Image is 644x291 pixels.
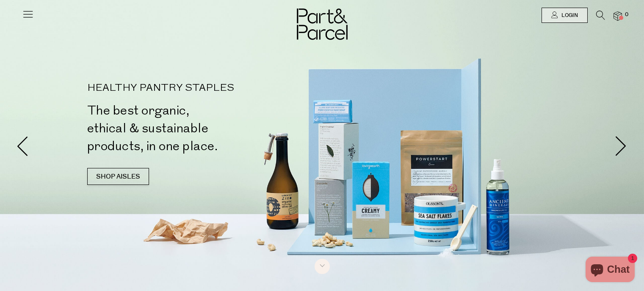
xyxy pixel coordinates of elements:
[87,168,149,185] a: SHOP AISLES
[297,8,348,40] img: Part&Parcel
[583,257,637,284] inbox-online-store-chat: Shopify online store chat
[87,102,326,155] h2: The best organic, ethical & sustainable products, in one place.
[87,83,326,93] p: HEALTHY PANTRY STAPLES
[559,12,578,19] span: Login
[542,8,588,23] a: Login
[614,11,622,20] a: 0
[623,11,630,19] span: 0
